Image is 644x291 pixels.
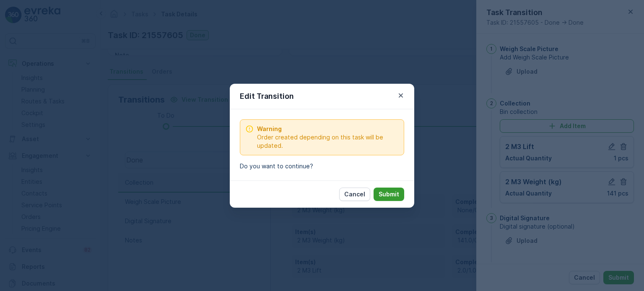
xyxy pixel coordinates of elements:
p: Submit [379,190,399,198]
button: Cancel [339,188,370,201]
span: Order created depending on this task will be updated. [257,133,399,150]
p: Do you want to continue? [240,162,404,170]
p: Edit Transition [240,90,294,102]
p: Cancel [344,190,365,198]
span: Warning [257,125,399,133]
button: Submit [374,188,404,201]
